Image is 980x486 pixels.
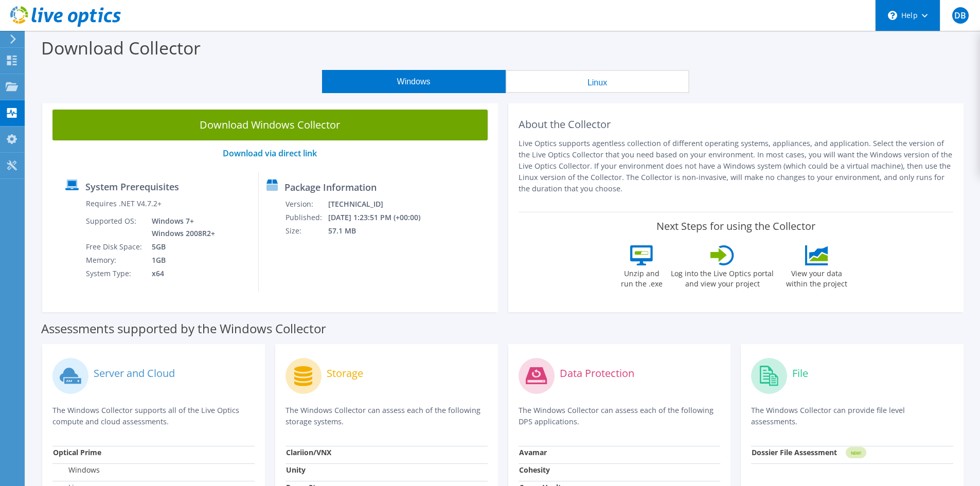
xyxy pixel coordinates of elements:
[41,323,326,334] label: Assessments supported by the Windows Collector
[86,199,162,209] label: Requires .NET V4.7.2+
[888,11,897,20] svg: \n
[779,265,853,289] label: View your data within the project
[519,405,721,427] p: The Windows Collector can assess each of the following DPS applications.
[751,405,953,427] p: The Windows Collector can provide file level assessments.
[285,197,328,211] td: Version:
[618,265,665,289] label: Unzip and run the .exe
[85,240,144,254] td: Free Disk Space:
[328,224,434,238] td: 57.1 MB
[53,447,101,457] strong: Optical Prime
[286,447,331,457] strong: Clariion/VNX
[560,368,634,379] label: Data Protection
[85,267,144,280] td: System Type:
[144,214,217,240] td: Windows 7+ Windows 2008R2+
[506,70,689,93] button: Linux
[52,405,255,427] p: The Windows Collector supports all of the Live Optics compute and cloud assessments.
[286,405,488,427] p: The Windows Collector can assess each of the following storage systems.
[94,368,175,379] label: Server and Cloud
[285,211,328,224] td: Published:
[223,148,317,159] a: Download via direct link
[322,70,506,93] button: Windows
[328,211,434,224] td: [DATE] 1:23:51 PM (+00:00)
[144,254,217,267] td: 1GB
[519,138,954,194] p: Live Optics supports agentless collection of different operating systems, appliances, and applica...
[85,214,144,240] td: Supported OS:
[656,220,815,232] label: Next Steps for using the Collector
[53,465,100,475] label: Windows
[792,368,808,379] label: File
[52,110,488,140] a: Download Windows Collector
[284,182,377,192] label: Package Information
[144,267,217,280] td: x64
[85,182,179,192] label: System Prerequisites
[328,197,434,211] td: [TECHNICAL_ID]
[327,368,363,379] label: Storage
[519,465,550,475] strong: Cohesity
[670,265,774,289] label: Log into the Live Optics portal and view your project
[85,254,144,267] td: Memory:
[144,240,217,254] td: 5GB
[752,447,837,457] strong: Dossier File Assessment
[519,118,954,131] h2: About the Collector
[286,465,306,475] strong: Unity
[285,224,328,238] td: Size:
[41,36,201,60] label: Download Collector
[952,7,969,24] span: DB
[519,447,547,457] strong: Avamar
[851,450,861,456] tspan: NEW!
